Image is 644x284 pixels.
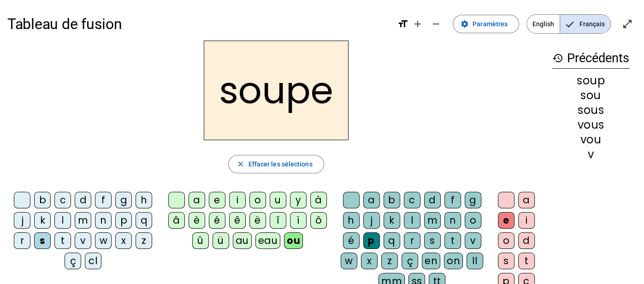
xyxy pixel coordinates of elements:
[310,192,327,208] div: à
[75,232,91,249] div: v
[95,232,112,249] div: w
[404,232,420,249] div: r
[115,192,132,208] div: g
[444,192,461,208] div: f
[290,192,307,208] div: y
[54,232,71,249] div: t
[270,192,286,208] div: u
[552,53,563,64] mat-icon: history
[412,18,423,30] mat-icon: add
[343,232,360,249] div: é
[248,159,312,170] span: Effacer les sélections
[361,253,378,269] div: x
[465,212,481,229] div: o
[552,119,629,130] div: vous
[552,90,629,101] div: sou
[526,14,611,34] mat-button-toggle-group: Language selection
[249,212,266,229] div: ë
[527,15,560,33] span: English
[229,192,246,208] div: i
[384,192,400,208] div: b
[95,212,112,229] div: n
[618,15,637,33] button: Entrer en plein écran
[115,212,132,229] div: p
[34,212,51,229] div: k
[384,212,400,229] div: k
[343,212,360,229] div: h
[465,232,481,249] div: v
[136,232,152,249] div: z
[461,20,469,28] mat-icon: settings
[518,192,535,208] div: a
[381,253,398,269] div: z
[363,192,380,208] div: a
[189,192,205,208] div: a
[498,212,514,229] div: e
[290,212,307,229] div: ï
[444,212,461,229] div: n
[284,232,303,249] div: ou
[424,212,441,229] div: m
[467,253,483,269] div: ll
[341,253,357,269] div: w
[431,18,442,30] mat-icon: remove
[444,253,463,269] div: on
[397,18,408,30] mat-icon: format_size
[427,15,445,33] button: Diminuer la taille de la police
[424,232,441,249] div: s
[75,192,91,208] div: d
[552,149,629,160] div: v
[34,232,51,249] div: s
[384,232,400,249] div: q
[209,212,225,229] div: é
[192,232,209,249] div: û
[236,160,244,168] mat-icon: close
[168,212,185,229] div: â
[518,253,535,269] div: t
[560,15,610,33] span: Français
[408,15,427,33] button: Augmenter la taille de la police
[189,212,205,229] div: è
[136,192,152,208] div: h
[552,48,629,69] h3: Précédents
[85,253,101,269] div: cl
[310,212,327,229] div: ô
[552,75,629,86] div: soup
[453,15,519,33] button: Paramètres
[518,232,535,249] div: d
[363,232,380,249] div: p
[270,212,286,229] div: î
[249,192,266,208] div: o
[209,192,225,208] div: e
[404,212,420,229] div: l
[136,212,152,229] div: q
[422,253,440,269] div: en
[402,253,418,269] div: ç
[54,192,71,208] div: c
[14,232,30,249] div: r
[552,105,629,116] div: sous
[622,18,633,30] mat-icon: open_in_full
[444,232,461,249] div: t
[233,232,252,249] div: au
[7,9,390,39] h1: Tableau de fusion
[404,192,420,208] div: c
[213,232,229,249] div: ü
[498,253,514,269] div: s
[54,212,71,229] div: l
[95,192,112,208] div: f
[228,155,324,173] button: Effacer les sélections
[465,192,481,208] div: g
[498,232,514,249] div: o
[75,212,91,229] div: m
[14,212,30,229] div: j
[424,192,441,208] div: d
[115,232,132,249] div: x
[473,18,508,30] span: Paramètres
[552,134,629,145] div: vou
[363,212,380,229] div: j
[65,253,81,269] div: ç
[229,212,246,229] div: ê
[204,41,349,140] h2: soupe
[34,192,51,208] div: b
